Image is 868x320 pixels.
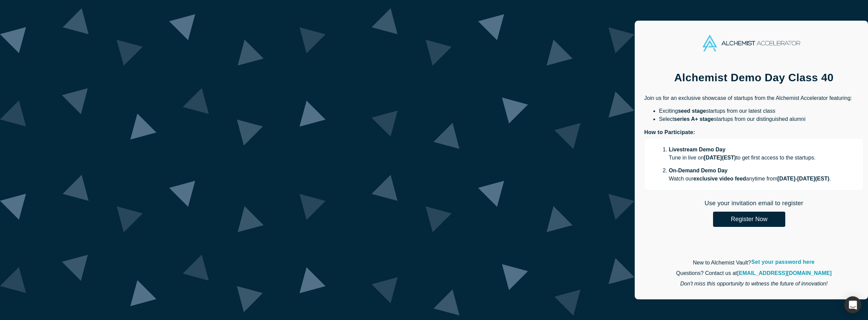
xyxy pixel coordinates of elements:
[669,175,844,183] p: Watch our anytime from .
[777,176,829,182] strong: [DATE] - [DATE] ( EST )
[644,259,864,267] p: New to Alchemist Vault?
[644,200,864,207] h2: Use your invitation email to register
[737,270,832,276] a: [EMAIL_ADDRESS][DOMAIN_NAME]
[659,107,864,115] li: Exciting startups from our latest class
[644,129,695,135] strong: How to Participate:
[704,155,736,161] strong: [DATE] ( EST )
[703,35,800,51] img: Alchemist Accelerator Logo
[680,281,827,286] em: Don't miss this opportunity to witness the future of innovation!
[644,70,864,85] h1: Alchemist Demo Day Class 40
[669,147,725,152] strong: Livestream Demo Day
[678,108,706,114] strong: seed stage
[644,269,864,277] p: Questions? Contact us at
[674,116,714,122] strong: series A+ stage
[659,115,864,123] li: Select startups from our distinguished alumni
[751,258,815,266] a: Set your password here
[669,168,727,173] strong: On-Demand Demo Day
[693,176,746,182] strong: exclusive video feed
[669,154,844,162] p: Tune in live on to get first access to the startups.
[713,212,785,227] button: Register Now
[644,94,864,190] div: Join us for an exclusive showcase of startups from the Alchemist Accelerator featuring:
